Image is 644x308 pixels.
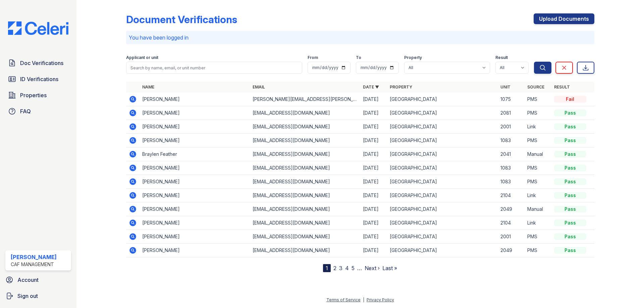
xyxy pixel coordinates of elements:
td: [GEOGRAPHIC_DATA] [387,244,497,257]
a: 2 [333,265,336,271]
td: [DATE] [360,147,387,161]
div: Pass [554,192,586,199]
a: Account [3,273,74,287]
a: Source [527,84,544,89]
td: 2049 [498,244,525,257]
a: Upload Documents [534,13,594,24]
td: PMS [525,134,551,147]
td: PMS [525,93,551,106]
a: Unit [500,84,511,89]
div: CAF Management [11,261,57,268]
input: Search by name, email, or unit number [126,62,302,74]
a: Last » [382,265,397,271]
div: Pass [554,206,586,212]
td: PMS [525,106,551,120]
td: 1083 [498,161,525,175]
span: … [357,264,362,272]
td: [GEOGRAPHIC_DATA] [387,147,497,161]
div: [PERSON_NAME] [11,253,57,261]
td: [GEOGRAPHIC_DATA] [387,202,497,216]
div: Pass [554,220,586,226]
a: 3 [339,265,342,271]
td: [EMAIL_ADDRESS][DOMAIN_NAME] [250,147,360,161]
a: Doc Verifications [5,56,71,70]
td: 2104 [498,216,525,230]
td: [EMAIL_ADDRESS][DOMAIN_NAME] [250,202,360,216]
div: Pass [554,165,586,171]
td: 2049 [498,202,525,216]
td: [PERSON_NAME] [140,134,250,147]
td: Link [525,216,551,230]
td: [GEOGRAPHIC_DATA] [387,175,497,189]
td: Link [525,120,551,134]
td: [PERSON_NAME] [140,161,250,175]
a: Property [390,84,412,89]
a: Result [554,84,570,89]
label: From [308,55,318,60]
td: [DATE] [360,244,387,257]
td: 1083 [498,175,525,189]
span: Account [17,276,39,284]
td: [EMAIL_ADDRESS][DOMAIN_NAME] [250,230,360,244]
td: [DATE] [360,161,387,175]
td: [PERSON_NAME] [140,175,250,189]
div: Pass [554,233,586,240]
td: [EMAIL_ADDRESS][DOMAIN_NAME] [250,161,360,175]
img: CE_Logo_Blue-a8612792a0a2168367f1c8372b55b34899dd931a85d93a1a3d3e32e68fde9ad4.png [3,21,74,35]
td: 2104 [498,189,525,202]
td: [GEOGRAPHIC_DATA] [387,189,497,202]
td: [EMAIL_ADDRESS][DOMAIN_NAME] [250,216,360,230]
td: Link [525,189,551,202]
td: [GEOGRAPHIC_DATA] [387,230,497,244]
td: [DATE] [360,93,387,106]
td: [DATE] [360,202,387,216]
td: [DATE] [360,230,387,244]
td: [PERSON_NAME] [140,202,250,216]
td: [DATE] [360,134,387,147]
td: Manual [525,202,551,216]
div: Pass [554,110,586,116]
td: [PERSON_NAME][EMAIL_ADDRESS][PERSON_NAME][DOMAIN_NAME] [250,93,360,106]
td: [DATE] [360,175,387,189]
td: [GEOGRAPHIC_DATA] [387,93,497,106]
td: 2001 [498,120,525,134]
a: Date ▼ [363,84,379,89]
a: Terms of Service [326,297,361,302]
a: Email [253,84,265,89]
td: [PERSON_NAME] [140,106,250,120]
a: 5 [352,265,355,271]
td: 2001 [498,230,525,244]
label: Applicant or unit [126,55,158,60]
td: [DATE] [360,106,387,120]
td: [DATE] [360,189,387,202]
td: PMS [525,175,551,189]
div: 1 [323,264,331,272]
td: [GEOGRAPHIC_DATA] [387,106,497,120]
a: Properties [5,88,71,102]
a: FAQ [5,105,71,118]
td: [DATE] [360,120,387,134]
td: 2081 [498,106,525,120]
span: ID Verifications [20,75,58,83]
td: [PERSON_NAME] [140,244,250,257]
td: [PERSON_NAME] [140,230,250,244]
a: Privacy Policy [367,297,394,302]
td: [EMAIL_ADDRESS][DOMAIN_NAME] [250,134,360,147]
td: [GEOGRAPHIC_DATA] [387,120,497,134]
td: [GEOGRAPHIC_DATA] [387,134,497,147]
a: Next › [365,265,380,271]
td: PMS [525,230,551,244]
td: PMS [525,244,551,257]
td: [GEOGRAPHIC_DATA] [387,161,497,175]
td: PMS [525,161,551,175]
a: ID Verifications [5,72,71,86]
td: [EMAIL_ADDRESS][DOMAIN_NAME] [250,106,360,120]
a: 4 [345,265,349,271]
td: [PERSON_NAME] [140,216,250,230]
td: [EMAIL_ADDRESS][DOMAIN_NAME] [250,244,360,257]
td: [DATE] [360,216,387,230]
a: Sign out [3,289,74,303]
td: [EMAIL_ADDRESS][DOMAIN_NAME] [250,175,360,189]
label: Result [495,55,508,60]
span: Sign out [17,292,38,300]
